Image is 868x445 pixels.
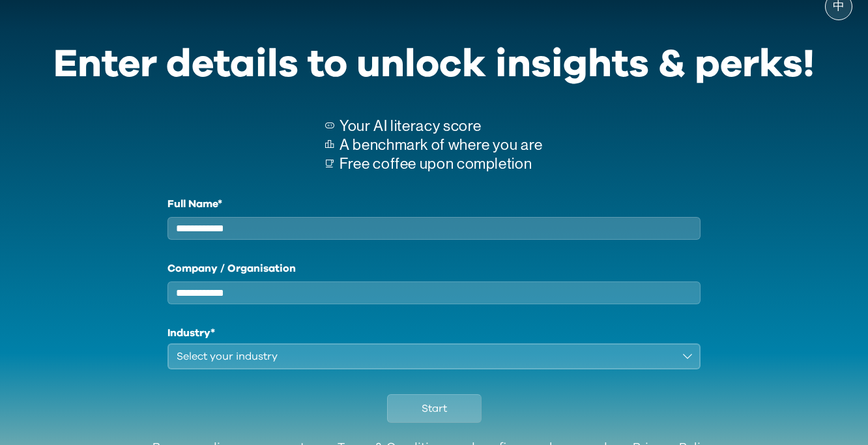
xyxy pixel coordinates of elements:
[167,196,701,212] label: Full Name*
[53,33,815,96] div: Enter details to unlock insights & perks!
[340,154,543,173] p: Free coffee upon completion
[177,349,673,364] div: Select your industry
[387,394,482,423] button: Start
[167,343,701,369] button: Select your industry
[340,117,543,136] p: Your AI literacy score
[167,325,701,341] h1: Industry*
[167,261,701,276] label: Company / Organisation
[340,136,543,154] p: A benchmark of where you are
[422,401,447,416] span: Start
